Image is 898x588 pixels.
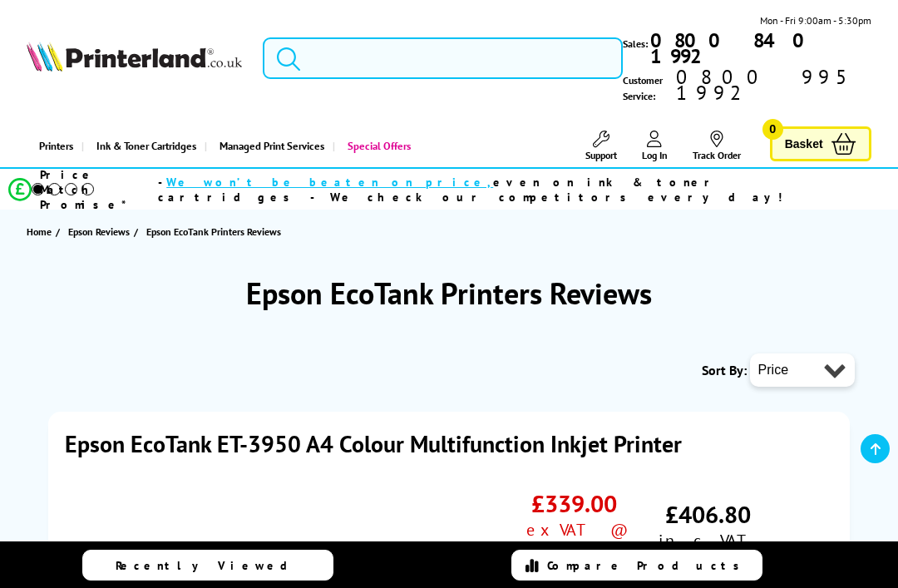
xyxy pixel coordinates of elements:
[27,125,81,167] a: Printers
[526,519,622,562] span: ex VAT @ 20%
[585,131,617,161] a: Support
[760,12,871,28] span: Mon - Fri 9:00am - 5:30pm
[65,428,682,459] a: Epson EcoTank ET-3950 A4 Colour Multifunction Inkjet Printer
[166,175,493,190] span: We won’t be beaten on price,
[702,362,747,378] span: Sort By:
[762,119,783,140] span: 0
[40,167,158,212] span: Price Match Promise*
[665,499,751,530] span: £406.80
[623,69,871,104] span: Customer Service:
[96,125,196,167] span: Ink & Toner Cartridges
[27,42,242,76] a: Printerland Logo
[585,149,617,161] span: Support
[642,131,668,161] a: Log In
[27,42,242,72] img: Printerland Logo
[68,223,134,240] a: Epson Reviews
[27,274,871,313] h1: Epson EcoTank Printers Reviews
[531,488,617,519] span: £339.00
[623,36,648,52] span: Sales:
[146,223,285,240] a: Epson EcoTank Printers Reviews
[648,32,871,64] a: 0800 840 1992
[650,27,817,69] b: 0800 840 1992
[642,149,668,161] span: Log In
[770,126,871,162] a: Basket 0
[27,223,52,240] span: Home
[68,223,130,240] span: Epson Reviews
[158,175,854,205] div: - even on ink & toner cartridges - We check our competitors every day!
[547,558,748,573] span: Compare Products
[82,550,333,581] a: Recently Viewed
[146,223,281,240] span: Epson EcoTank Printers Reviews
[81,125,205,167] a: Ink & Toner Cartridges
[8,175,855,204] li: modal_Promise
[116,558,304,573] span: Recently Viewed
[659,530,758,551] span: inc VAT
[673,69,871,101] span: 0800 995 1992
[333,125,419,167] a: Special Offers
[205,125,333,167] a: Managed Print Services
[693,131,741,161] a: Track Order
[785,133,823,156] span: Basket
[27,223,56,240] a: Home
[511,550,762,581] a: Compare Products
